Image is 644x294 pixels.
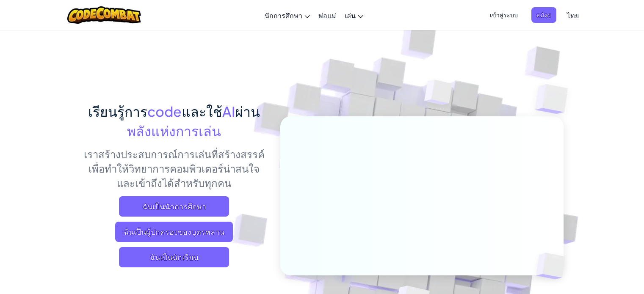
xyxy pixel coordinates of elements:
[115,222,233,242] a: ฉันเป็นผู้ปกครองของบุตรหลาน
[518,63,591,135] img: Overlap cubes
[235,103,260,120] span: ผ่าน
[119,247,229,267] button: ฉันเป็นนักเรียน
[147,103,182,120] span: code
[222,103,235,120] span: AI
[265,11,302,20] span: นักการศึกษา
[127,122,221,139] span: พลังแห่งการเล่น
[567,11,579,20] span: ไทย
[345,11,356,20] span: เล่น
[340,4,368,27] a: เล่น
[67,6,141,24] img: CodeCombat logo
[485,7,523,23] button: เข้าสู่ระบบ
[314,4,340,27] a: พ่อแม่
[182,103,222,120] span: และใช้
[408,63,469,126] img: Overlap cubes
[260,4,314,27] a: นักการศึกษา
[119,196,229,217] a: ฉันเป็นนักการศึกษา
[88,103,147,120] span: เรียนรู้การ
[563,4,583,27] a: ไทย
[531,7,556,23] button: สมัคร
[81,147,268,190] p: เราสร้างประสบการณ์การเล่นที่สร้างสรรค์เพื่อทำให้วิทยาการคอมพิวเตอร์น่าสนใจและเข้าถึงได้สำหรับทุกคน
